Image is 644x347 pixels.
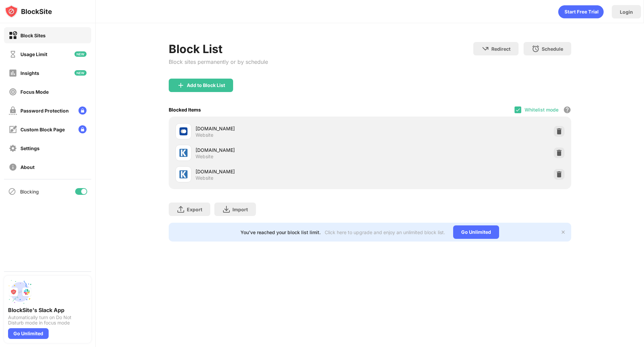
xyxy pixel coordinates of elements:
img: new-icon.svg [74,70,87,76]
div: animation [558,5,604,18]
img: check.svg [515,107,521,113]
img: favicons [179,149,187,157]
div: [DOMAIN_NAME] [196,168,370,175]
img: time-usage-off.svg [9,50,17,58]
img: customize-block-page-off.svg [9,125,17,134]
div: Whitelist mode [525,107,558,113]
img: new-icon.svg [74,51,87,57]
div: Export [187,207,202,212]
div: BlockSite's Slack App [8,307,87,313]
img: about-off.svg [9,163,17,171]
img: x-button.svg [560,229,566,235]
div: [DOMAIN_NAME] [196,146,370,154]
img: logo-blocksite.svg [5,5,52,18]
div: Block Sites [20,33,46,38]
img: focus-off.svg [9,88,17,96]
img: insights-off.svg [9,69,17,77]
div: Settings [20,145,40,151]
div: Click here to upgrade and enjoy an unlimited block list. [325,229,445,235]
div: Insights [20,70,39,76]
img: password-protection-off.svg [9,106,17,115]
img: favicons [179,127,187,135]
div: Schedule [542,46,563,52]
img: blocking-icon.svg [8,187,16,196]
img: lock-menu.svg [78,106,87,115]
div: Custom Block Page [20,127,65,132]
div: Blocking [20,189,39,194]
div: Add to Block List [187,83,225,88]
img: lock-menu.svg [78,125,87,133]
div: Website [196,132,213,138]
div: Redirect [491,46,511,52]
div: Import [232,207,248,212]
img: block-on.svg [9,31,17,40]
div: Website [196,154,213,160]
img: push-slack.svg [8,280,32,304]
div: You’ve reached your block list limit. [240,229,321,235]
div: Blocked Items [169,107,201,113]
div: Go Unlimited [453,225,499,239]
div: About [20,164,35,170]
img: favicons [179,170,187,178]
div: Block sites permanently or by schedule [169,58,268,65]
div: Go Unlimited [8,328,49,339]
img: settings-off.svg [9,144,17,153]
div: Block List [169,42,268,56]
div: Login [620,9,633,15]
div: [DOMAIN_NAME] [196,125,370,132]
div: Password Protection [20,108,69,114]
div: Website [196,175,213,181]
div: Usage Limit [20,51,47,57]
div: Automatically turn on Do Not Disturb mode in focus mode [8,315,87,326]
div: Focus Mode [20,89,49,95]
